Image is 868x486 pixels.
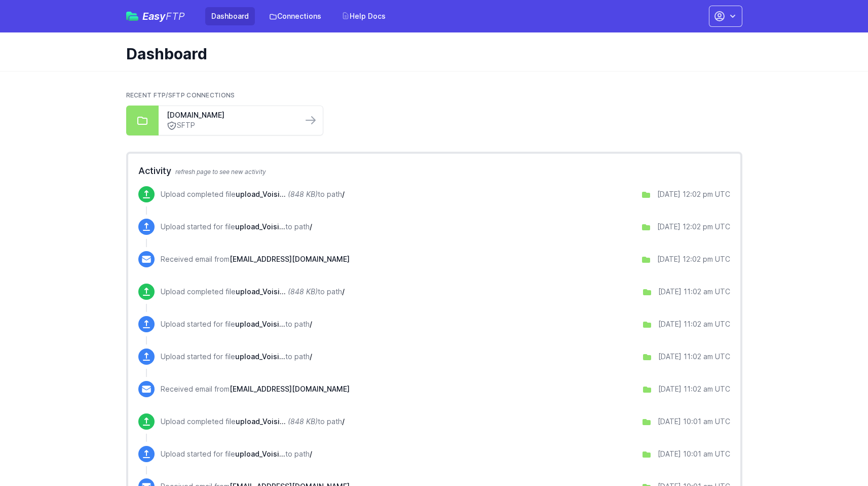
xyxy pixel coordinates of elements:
p: Upload completed file to path [161,416,345,427]
p: Upload started for file to path [161,352,312,362]
a: Connections [263,7,327,25]
div: [DATE] 12:02 pm UTC [657,189,730,199]
div: [DATE] 12:02 pm UTC [657,254,730,264]
span: upload_Voisins_20250827_11_02.csv [235,320,285,328]
span: upload_Voisins_20250827_10_01.csv [236,417,286,426]
span: upload_Voisins_20250827_12_02.csv [235,222,285,231]
i: (848 KB) [288,417,318,426]
span: / [310,352,312,361]
h1: Dashboard [126,45,734,63]
a: EasyFTP [126,11,185,21]
span: upload_Voisins_20250827_12_02.csv [236,190,286,198]
i: (848 KB) [288,287,318,296]
span: upload_Voisins_20250827_10_01.csv [235,449,285,458]
p: Upload started for file to path [161,319,312,329]
p: Upload completed file to path [161,287,345,297]
h2: Recent FTP/SFTP Connections [126,91,742,99]
div: [DATE] 11:02 am UTC [658,384,730,394]
p: Upload started for file to path [161,222,312,232]
a: SFTP [167,120,294,131]
div: [DATE] 12:02 pm UTC [657,222,730,232]
span: [EMAIL_ADDRESS][DOMAIN_NAME] [230,385,350,393]
span: / [310,320,312,328]
span: Easy [142,11,185,21]
div: [DATE] 10:01 am UTC [658,449,730,459]
span: / [310,222,312,231]
p: Upload started for file to path [161,449,312,459]
span: / [342,417,345,426]
a: [DOMAIN_NAME] [167,110,294,120]
span: upload_Voisins_20250827_11_02.csv [236,287,286,296]
p: Upload completed file to path [161,189,345,199]
span: / [342,287,345,296]
a: Dashboard [205,7,255,25]
i: (848 KB) [288,190,318,198]
span: upload_Voisins_20250827_11_02.csv [235,352,285,361]
span: / [310,449,312,458]
img: easyftp_logo.png [126,12,138,21]
p: Received email from [161,384,350,394]
h2: Activity [138,164,730,178]
span: [EMAIL_ADDRESS][DOMAIN_NAME] [230,255,350,263]
div: [DATE] 11:02 am UTC [658,287,730,297]
a: Help Docs [335,7,392,25]
div: [DATE] 11:02 am UTC [658,352,730,362]
span: / [342,190,345,198]
span: FTP [166,10,185,22]
div: [DATE] 10:01 am UTC [658,416,730,427]
p: Received email from [161,254,350,264]
div: [DATE] 11:02 am UTC [658,319,730,329]
span: refresh page to see new activity [175,168,266,176]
